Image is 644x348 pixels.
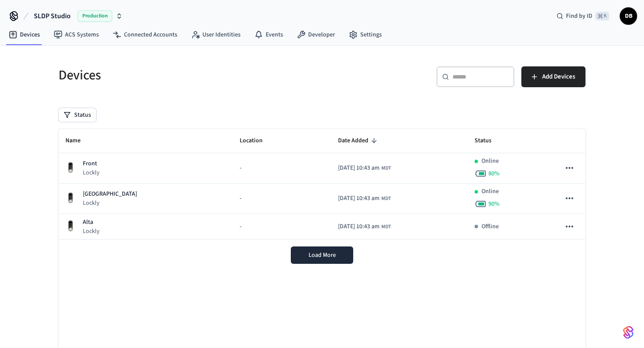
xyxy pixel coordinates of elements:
img: Lockly Vision Lock, Front [65,220,76,232]
span: SLDP Studio [34,11,71,21]
span: 90 % [488,200,500,208]
button: Add Devices [521,66,585,87]
a: ACS Systems [47,27,106,43]
a: Settings [342,27,389,43]
p: Alta [83,218,100,227]
span: MDT [381,195,391,203]
div: America/Denver [338,164,391,173]
p: Online [481,187,499,196]
img: Lockly Vision Lock, Front [65,161,76,174]
span: [DATE] 10:43 am [338,222,380,231]
span: Name [65,134,92,148]
h5: Devices [59,66,317,84]
a: Developer [290,27,342,43]
div: America/Denver [338,194,391,203]
img: Lockly Vision Lock, Front [65,192,76,204]
span: Location [240,134,274,148]
span: - [240,194,241,203]
a: User Identities [184,27,247,43]
span: Load More [309,251,336,259]
span: Add Devices [542,71,575,82]
a: Devices [2,27,47,43]
table: sticky table [59,129,585,240]
a: Connected Accounts [106,27,184,43]
span: ⌘ K [595,12,609,20]
img: SeamLogoGradient.69752ec5.svg [623,325,634,339]
div: America/Denver [338,222,391,231]
span: MDT [381,223,391,231]
button: Status [59,108,96,122]
p: Online [481,157,499,166]
button: Load More [291,246,353,264]
span: - [240,164,241,173]
p: Lockly [83,168,100,177]
span: DB [621,8,636,24]
span: Status [475,134,503,148]
p: Front [83,159,100,168]
p: Lockly [83,199,137,207]
span: MDT [381,164,391,172]
span: - [240,222,241,231]
p: Offline [481,222,499,231]
div: Find by ID⌘ K [550,8,616,24]
a: Events [247,27,290,43]
span: Date Added [338,134,380,148]
button: DB [620,7,637,25]
span: [DATE] 10:43 am [338,194,380,203]
span: Find by ID [566,12,592,20]
span: Production [78,10,112,22]
p: Lockly [83,227,100,236]
span: [DATE] 10:43 am [338,164,380,173]
span: 80 % [488,169,500,178]
p: [GEOGRAPHIC_DATA] [83,190,137,199]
